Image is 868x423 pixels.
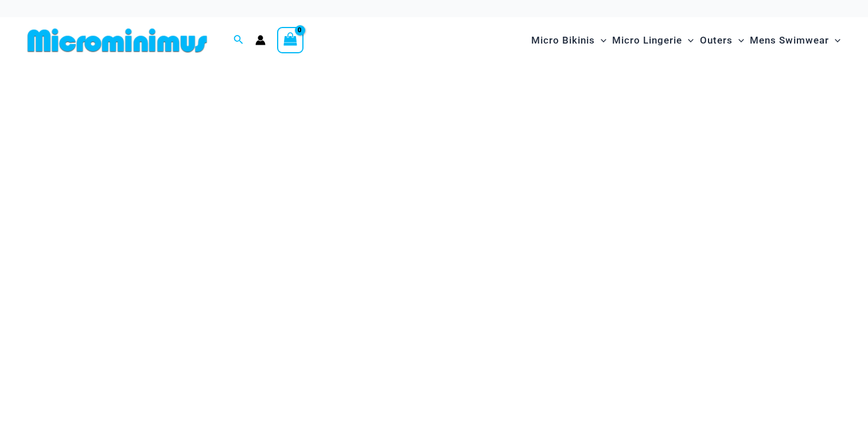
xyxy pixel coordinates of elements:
[595,26,606,55] span: Menu Toggle
[682,26,694,55] span: Menu Toggle
[528,23,609,58] a: Micro BikinisMenu ToggleMenu Toggle
[612,26,682,55] span: Micro Lingerie
[750,26,829,55] span: Mens Swimwear
[697,23,747,58] a: OutersMenu ToggleMenu Toggle
[527,21,845,60] nav: Site Navigation
[733,26,744,55] span: Menu Toggle
[531,26,595,55] span: Micro Bikinis
[255,35,266,45] a: Account icon link
[829,26,840,55] span: Menu Toggle
[747,23,843,58] a: Mens SwimwearMenu ToggleMenu Toggle
[277,27,303,53] a: View Shopping Cart, empty
[233,33,244,48] a: Search icon link
[700,26,733,55] span: Outers
[609,23,696,58] a: Micro LingerieMenu ToggleMenu Toggle
[23,28,212,53] img: MM SHOP LOGO FLAT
